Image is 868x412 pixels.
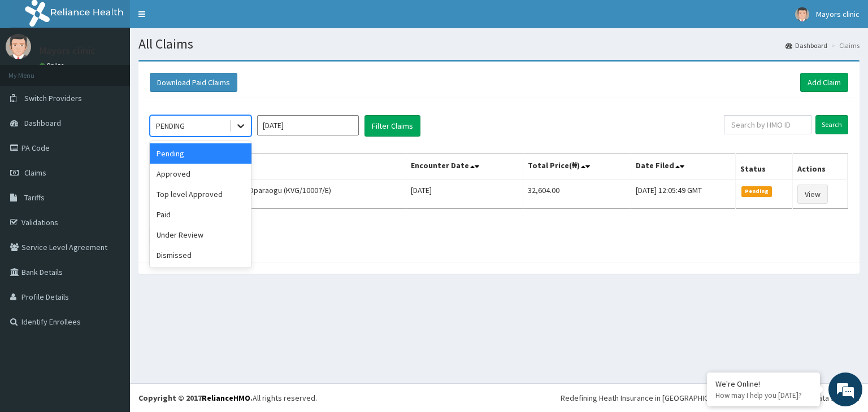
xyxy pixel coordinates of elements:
[715,391,811,400] p: How may I help you today?
[24,168,46,178] span: Claims
[785,41,827,50] a: Dashboard
[364,115,420,137] button: Filter Claims
[406,154,523,180] th: Encounter Date
[631,154,736,180] th: Date Filed
[24,192,45,203] span: Tariffs
[150,154,406,180] th: Name
[715,379,811,389] div: We're Online!
[150,245,251,265] div: Dismissed
[150,179,406,209] td: Marvelous [PERSON_NAME] Oparaogu (KVG/10007/E)
[150,73,237,92] button: Download Paid Claims
[150,204,251,225] div: Paid
[257,115,359,135] input: Select Month and Year
[735,154,792,180] th: Status
[815,115,848,134] input: Search
[741,186,772,196] span: Pending
[828,41,860,50] li: Claims
[40,46,96,56] p: Mayors clinic
[24,118,61,128] span: Dashboard
[40,62,67,69] a: Online
[406,179,523,209] td: [DATE]
[523,179,631,209] td: 32,604.00
[138,37,860,51] h1: All Claims
[130,383,868,412] footer: All rights reserved.
[24,93,82,103] span: Switch Providers
[631,179,736,209] td: [DATE] 12:05:49 GMT
[150,225,251,245] div: Under Review
[150,164,251,184] div: Approved
[150,143,251,164] div: Pending
[138,393,253,403] strong: Copyright © 2017 .
[724,115,811,134] input: Search by HMO ID
[202,393,250,403] a: RelianceHMO
[793,154,848,180] th: Actions
[150,184,251,204] div: Top level Approved
[816,9,860,19] span: Mayors clinic
[6,34,31,59] img: User Image
[797,185,828,204] a: View
[561,392,860,404] div: Redefining Heath Insurance in [GEOGRAPHIC_DATA] using Telemedicine and Data Science!
[800,73,848,92] a: Add Claim
[795,7,809,21] img: User Image
[156,120,185,132] div: PENDING
[523,154,631,180] th: Total Price(₦)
